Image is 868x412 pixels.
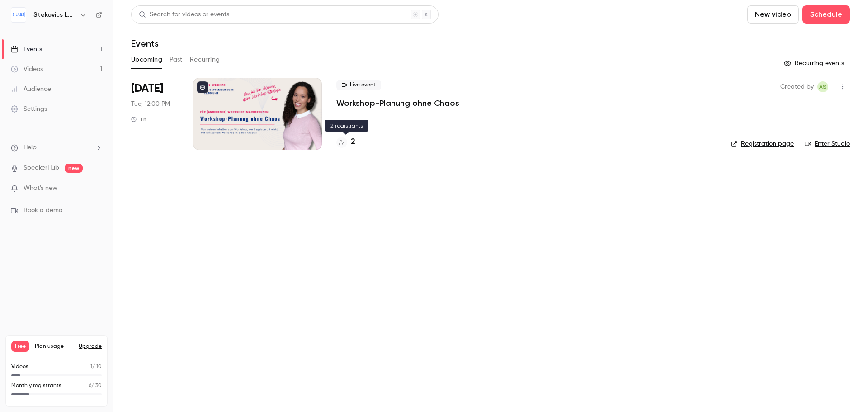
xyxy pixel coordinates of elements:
[7,124,132,144] div: Give the team a way to reach you:
[142,4,159,21] button: Home
[7,238,148,276] div: hey. yes the event will be cut off at 45 minutes. you will get a recording but it will only be st...
[11,382,61,390] p: Monthly registrants
[7,124,174,145] div: Operator says…
[131,99,170,109] span: Tue, 12:00 PM
[24,143,37,152] span: Help
[336,80,381,90] span: Live event
[817,81,828,92] span: Adamma Stekovics
[14,130,124,139] div: Give the team a way to reach you:
[131,81,163,96] span: [DATE]
[57,296,65,303] button: Start recording
[19,174,162,183] input: Enter your email
[8,277,173,293] textarea: Message…
[170,52,183,67] button: Past
[89,383,91,388] span: 6
[33,10,76,19] h6: Stekovics LABS
[11,65,43,74] div: Videos
[802,5,850,24] button: Schedule
[11,8,26,22] img: Stekovics LABS
[155,293,170,307] button: Send a message…
[90,363,102,371] p: / 10
[24,163,59,173] a: SpeakerHub
[731,139,794,148] a: Registration page
[139,10,229,19] div: Search for videos or events
[44,11,88,20] p: Active 19h ago
[54,219,138,227] div: joined the conversation
[26,5,40,19] img: Profile image for Maxim
[336,136,355,148] a: 2
[89,382,102,390] p: / 30
[43,296,50,303] button: Upload attachment
[11,85,51,94] div: Audience
[7,218,174,238] div: Maxim says…
[336,98,459,109] a: Workshop-Planung ohne Chaos
[7,145,174,205] div: Operator says…
[819,81,826,92] span: AS
[14,296,21,303] button: Emoji picker
[131,38,159,49] h1: Events
[11,143,102,152] li: help-dropdown-opener
[65,164,83,173] span: new
[14,244,141,270] div: hey. yes the event will be cut off at 45 minutes. you will get a recording but it will only be st...
[24,184,57,193] span: What's new
[351,136,355,148] h4: 2
[28,296,36,303] button: Gif picker
[7,238,174,296] div: Maxim says…
[42,219,51,228] img: Profile image for Maxim
[19,161,162,171] div: You will be notified here and by email
[11,104,47,114] div: Settings
[90,364,92,369] span: 1
[190,52,220,67] button: Recurring
[747,5,799,24] button: New video
[11,45,42,54] div: Events
[6,4,23,21] button: go back
[44,5,67,11] h1: Maxim
[131,78,179,150] div: Sep 30 Tue, 12:00 PM (Europe/Berlin)
[79,343,102,350] button: Upgrade
[805,139,850,148] a: Enter Studio
[780,56,850,71] button: Recurring events
[11,363,28,371] p: Videos
[131,116,146,123] div: 1 h
[780,81,814,92] span: Created by
[35,343,73,350] span: Plan usage
[11,341,29,352] span: Free
[131,52,162,67] button: Upcoming
[159,4,175,20] div: Close
[7,205,174,218] div: [DATE]
[54,220,74,227] b: Maxim
[24,206,62,215] span: Book a demo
